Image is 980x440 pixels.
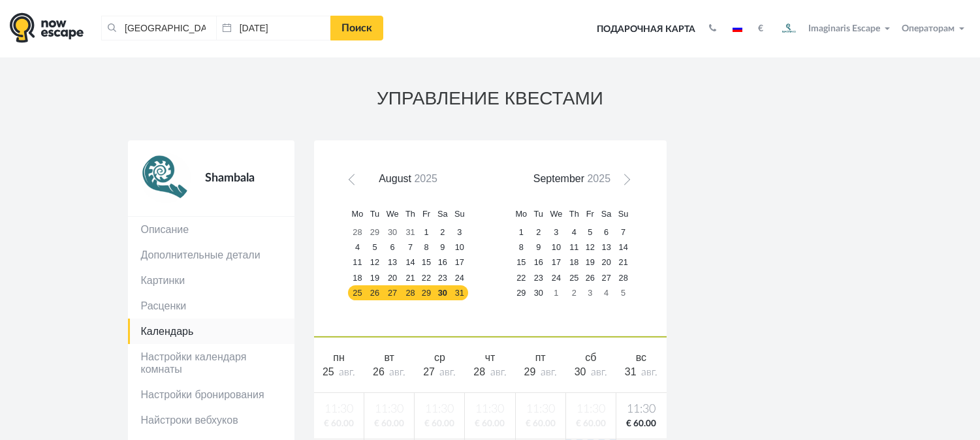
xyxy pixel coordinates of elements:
[550,209,562,219] span: Wednesday
[598,225,615,240] a: 6
[585,352,596,363] span: сб
[405,209,415,219] span: Thursday
[598,285,615,300] a: 4
[751,22,770,35] button: €
[454,209,465,219] span: Sunday
[128,89,853,109] h3: УПРАВЛЕНИЕ КВЕСТАМИ
[128,407,294,433] a: Найстроки вебхуков
[615,270,632,285] a: 28
[387,209,399,219] span: Wednesday
[473,366,485,377] span: 28
[512,255,530,270] a: 15
[619,418,664,430] span: € 60.00
[898,22,970,35] button: Операторам
[615,240,632,255] a: 14
[530,225,546,240] a: 2
[128,319,294,344] a: Календарь
[758,24,763,33] strong: €
[128,293,294,319] a: Расценки
[367,255,383,270] a: 12
[773,16,896,42] button: Imaginaris Escape
[367,285,383,300] a: 26
[598,255,615,270] a: 20
[546,270,566,285] a: 24
[419,270,434,285] a: 22
[339,367,355,377] span: авг.
[348,270,366,285] a: 18
[402,240,419,255] a: 7
[592,15,700,44] a: Подарочная карта
[546,225,566,240] a: 3
[512,270,530,285] a: 22
[128,382,294,407] a: Настройки бронирования
[512,240,530,255] a: 8
[370,209,379,219] span: Tuesday
[546,255,566,270] a: 17
[422,209,430,219] span: Friday
[367,240,383,255] a: 5
[367,270,383,285] a: 19
[10,12,84,43] img: logo
[534,209,543,219] span: Tuesday
[373,366,385,377] span: 26
[733,25,742,32] img: ru.jpg
[582,255,598,270] a: 19
[128,344,294,382] a: Настройки календаря комнаты
[615,225,632,240] a: 7
[641,367,657,377] span: авг.
[439,367,456,377] span: авг.
[575,366,586,377] span: 30
[902,24,955,33] span: Операторам
[128,217,294,242] a: Описание
[601,209,612,219] span: Saturday
[566,270,582,285] a: 25
[379,173,411,184] span: August
[566,240,582,255] a: 11
[323,366,334,377] span: 25
[434,225,451,240] a: 2
[434,255,451,270] a: 16
[530,285,546,300] a: 30
[434,285,451,300] a: 30
[348,285,366,300] a: 25
[437,209,448,219] span: Saturday
[402,270,419,285] a: 21
[101,16,216,40] input: Город или название квеста
[383,225,402,240] a: 30
[348,240,366,255] a: 4
[512,225,530,240] a: 1
[402,285,419,300] a: 28
[530,240,546,255] a: 9
[419,285,434,300] a: 29
[351,177,361,187] span: Prev
[515,209,527,219] span: Monday
[566,225,582,240] a: 4
[582,225,598,240] a: 5
[348,255,366,270] a: 11
[615,285,632,300] a: 5
[582,240,598,255] a: 12
[530,270,546,285] a: 23
[389,367,405,377] span: авг.
[384,352,394,363] span: вт
[625,366,637,377] span: 31
[535,352,546,363] span: пт
[451,240,468,255] a: 10
[434,352,445,363] span: ср
[451,255,468,270] a: 17
[330,16,383,40] a: Поиск
[419,255,434,270] a: 15
[566,285,582,300] a: 2
[383,240,402,255] a: 6
[451,225,468,240] a: 3
[402,225,419,240] a: 31
[485,352,496,363] span: чт
[619,177,629,187] span: Next
[533,173,584,184] span: September
[512,285,530,300] a: 29
[383,255,402,270] a: 13
[546,240,566,255] a: 10
[434,240,451,255] a: 9
[367,225,383,240] a: 29
[546,285,566,300] a: 1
